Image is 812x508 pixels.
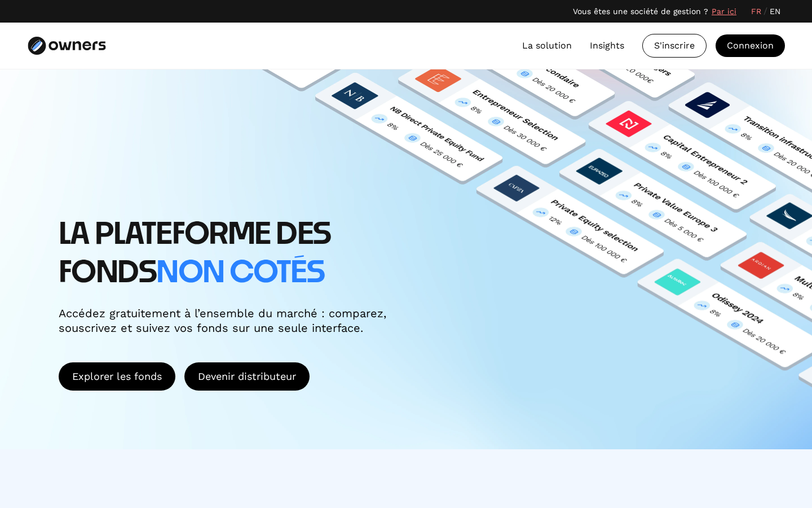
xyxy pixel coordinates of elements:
[522,39,572,52] a: La solution
[156,259,324,288] span: non cotés
[59,216,442,292] h1: LA PLATEFORME DES FONDS
[643,34,706,57] div: S'inscrire
[716,34,785,57] a: Connexion
[712,6,736,17] a: Par ici
[770,6,780,17] a: EN
[59,306,397,335] div: Accédez gratuitement à l’ensemble du marché : comparez, souscrivez et suivez vos fonds sur une se...
[764,5,767,18] div: /
[590,39,624,52] a: Insights
[642,34,707,58] a: S'inscrire
[184,362,310,391] a: ⁠Devenir distributeur
[751,6,761,17] a: FR
[59,362,175,391] a: Explorer les fonds
[573,6,708,17] div: Vous êtes une société de gestion ?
